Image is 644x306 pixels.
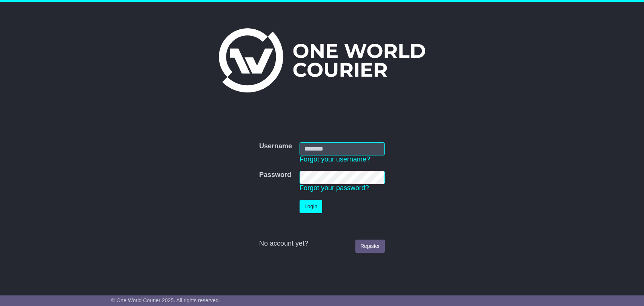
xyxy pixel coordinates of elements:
[111,297,220,303] span: © One World Courier 2025. All rights reserved.
[355,240,385,253] a: Register
[300,200,322,213] button: Login
[219,28,425,92] img: One World
[259,171,291,179] label: Password
[259,240,385,248] div: No account yet?
[300,155,370,163] a: Forgot your username?
[259,142,292,151] label: Username
[300,184,369,192] a: Forgot your password?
